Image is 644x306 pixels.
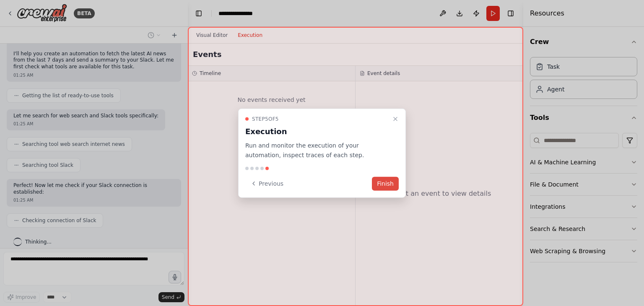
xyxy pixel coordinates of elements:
[390,114,400,124] button: Close walkthrough
[245,126,389,137] h3: Execution
[252,116,279,122] span: Step 5 of 5
[245,141,389,160] p: Run and monitor the execution of your automation, inspect traces of each step.
[193,8,205,19] button: Hide left sidebar
[245,176,288,190] button: Previous
[372,176,399,190] button: Finish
